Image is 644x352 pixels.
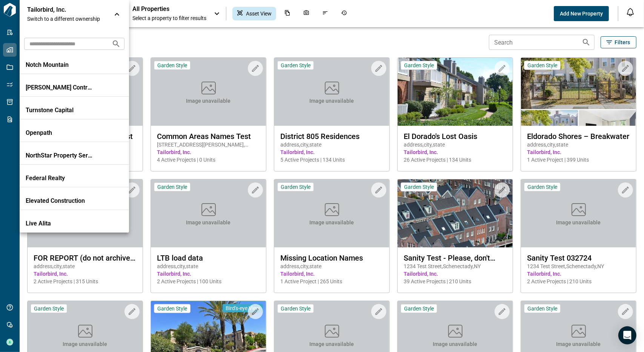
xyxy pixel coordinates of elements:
span: Switch to a different ownership [27,15,106,23]
p: [PERSON_NAME] Contracting [26,84,94,91]
p: Openpath [26,129,94,137]
p: NorthStar Property Services [26,152,94,159]
p: Live Alita [26,220,94,227]
div: Open Intercom Messenger [618,326,636,344]
p: Turnstone Capital [26,107,94,114]
button: Search organizations [109,36,124,51]
p: Tailorbird, Inc. [27,6,95,14]
p: Notch Mountain [26,61,94,69]
p: Elevated Construction [26,197,94,205]
p: Federal Realty [26,174,94,182]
